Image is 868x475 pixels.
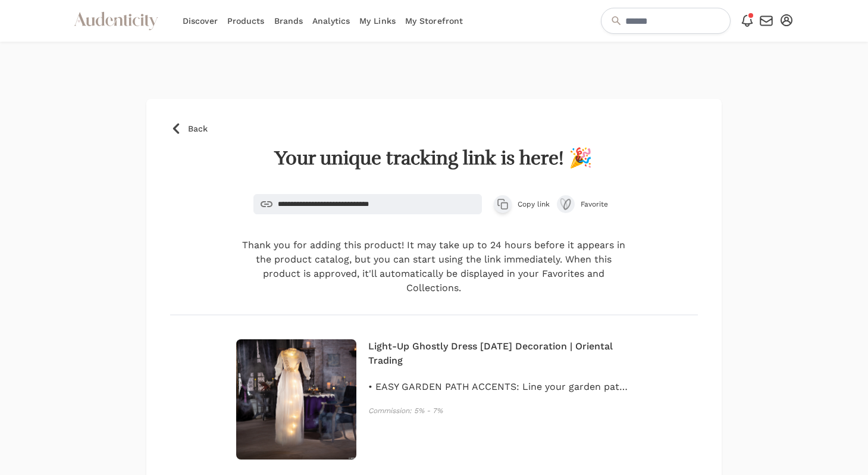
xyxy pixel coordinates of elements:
a: Back [170,123,698,135]
p: Commission: 5% - 7% [368,406,632,415]
button: Copy link [494,194,550,214]
h4: Light-Up Ghostly Dress [DATE] Decoration | Oriental Trading [368,339,632,368]
p: Thank you for adding this product! It may take up to 24 hours before it appears in the product ca... [236,238,632,295]
span: Favorite [581,199,614,209]
span: Copy link [518,199,550,209]
button: Favorite [557,195,614,213]
p: • EASY GARDEN PATH ACCENTS: Line your garden path or walkway with decorative [DATE] accents, such... [368,380,632,394]
h1: Your unique tracking link is here! 🎉 [236,146,632,170]
span: Back [188,123,208,135]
